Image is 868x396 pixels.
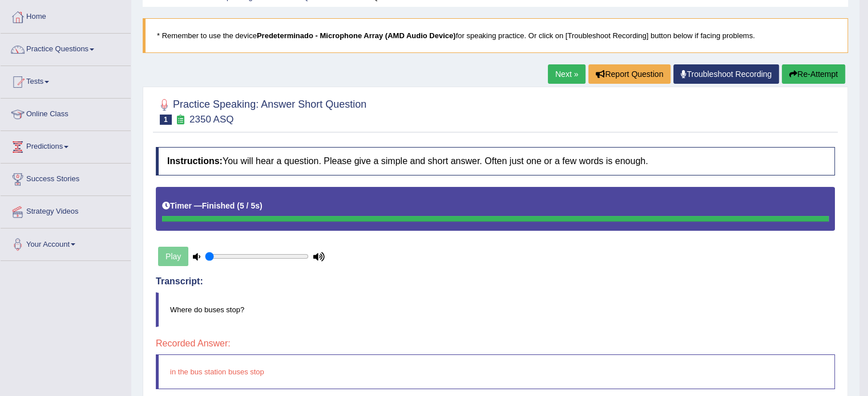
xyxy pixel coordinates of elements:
blockquote: * Remember to use the device for speaking practice. Or click on [Troubleshoot Recording] button b... [143,18,848,53]
a: Online Class [1,99,131,127]
h2: Practice Speaking: Answer Short Question [156,96,366,125]
button: Re-Attempt [782,64,845,84]
h4: You will hear a question. Please give a simple and short answer. Often just one or a few words is... [156,147,835,175]
h4: Transcript: [156,276,835,287]
span: 1 [160,115,172,125]
b: Predeterminado - Microphone Array (AMD Audio Device) [257,31,456,40]
a: Tests [1,66,131,95]
a: Practice Questions [1,34,131,62]
button: Report Question [588,64,671,84]
a: Troubleshoot Recording [673,64,779,84]
a: Predictions [1,131,131,160]
h4: Recorded Answer: [156,338,835,349]
a: Strategy Videos [1,196,131,224]
a: Next » [548,64,586,84]
h5: Timer — [162,202,263,210]
b: Finished [202,201,235,210]
a: Your Account [1,228,131,257]
blockquote: Where do buses stop? [156,292,835,327]
b: ) [260,201,263,210]
b: ( [237,201,240,210]
b: Instructions: [167,156,223,166]
blockquote: in the bus station buses stop [156,354,835,389]
small: 2350 ASQ [189,114,234,125]
a: Success Stories [1,164,131,192]
a: Home [1,1,131,30]
small: Exam occurring question [175,115,187,125]
b: 5 / 5s [240,201,260,210]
